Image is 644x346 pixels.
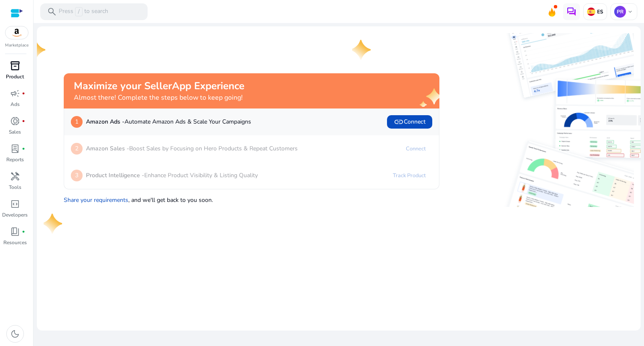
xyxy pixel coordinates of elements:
[394,117,426,127] span: Connect
[22,92,25,95] span: fiber_manual_record
[71,143,83,155] p: 2
[394,117,404,127] span: link
[64,192,439,204] p: , and we'll get back to you soon.
[6,73,24,80] p: Product
[22,230,25,233] span: fiber_manual_record
[10,101,20,108] p: Ads
[86,171,144,179] b: Product Intelligence -
[399,142,432,155] a: Connect
[86,118,125,126] b: Amazon Ads -
[595,8,603,15] p: ES
[10,329,20,339] span: dark_mode
[47,7,57,17] span: search
[9,128,21,136] p: Sales
[44,214,64,234] img: one-star.svg
[86,144,298,153] p: Boost Sales by Focusing on Hero Products & Repeat Customers
[75,7,83,16] span: /
[2,211,28,219] p: Developers
[64,196,128,204] a: Share your requirements
[614,6,626,18] p: PR
[387,115,432,129] button: linkConnect
[10,199,20,209] span: code_blocks
[9,183,21,191] p: Tools
[352,40,372,60] img: one-star.svg
[10,116,20,126] span: donut_small
[74,94,244,102] h4: Almost there! Complete the steps below to keep going!
[71,116,83,128] p: 1
[10,171,20,181] span: handyman
[86,117,251,126] p: Automate Amazon Ads & Scale Your Campaigns
[10,227,20,237] span: book_4
[587,8,595,16] img: es.svg
[10,61,20,71] span: inventory_2
[86,171,258,180] p: Enhance Product Visibility & Listing Quality
[86,145,129,152] b: Amazon Sales -
[6,156,24,163] p: Reports
[10,144,20,154] span: lab_profile
[5,26,28,39] img: amazon.svg
[71,170,83,181] p: 3
[627,8,634,15] span: keyboard_arrow_down
[74,80,244,92] h2: Maximize your SellerApp Experience
[59,7,108,16] p: Press to search
[22,147,25,150] span: fiber_manual_record
[27,40,47,60] img: one-star.svg
[22,119,25,123] span: fiber_manual_record
[386,169,432,182] a: Track Product
[3,239,27,246] p: Resources
[5,42,29,49] p: Marketplace
[10,88,20,98] span: campaign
